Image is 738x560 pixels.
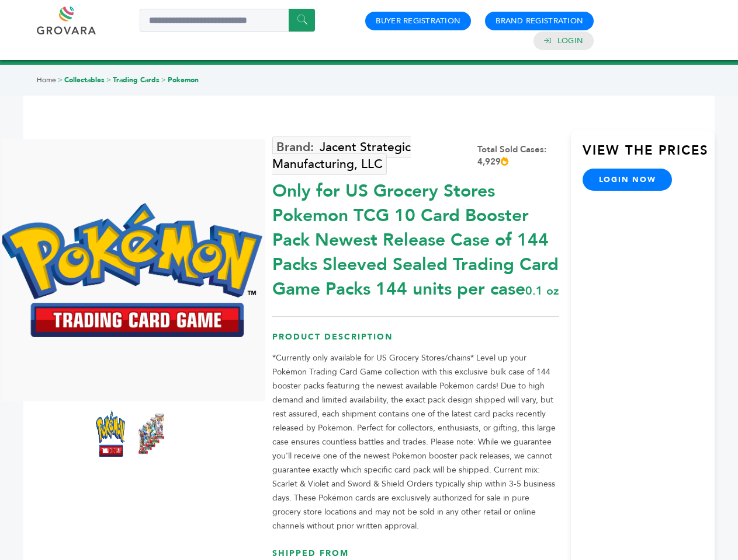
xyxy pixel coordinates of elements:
[58,75,63,85] span: >
[477,143,559,168] div: Total Sold Cases: 4,929
[64,75,105,85] a: Collectables
[557,36,583,46] a: Login
[376,16,460,26] a: Buyer Registration
[113,75,160,85] a: Trading Cards
[272,351,559,533] p: *Currently only available for US Grocery Stores/chains* Level up your Pokémon Trading Card Game c...
[161,75,166,85] span: >
[272,331,559,352] h3: Product Description
[272,136,411,175] a: Jacent Strategic Manufacturing, LLC
[96,410,125,457] img: *Only for US Grocery Stores* Pokemon TCG 10 Card Booster Pack – Newest Release (Case of 144 Packs...
[272,173,559,302] div: Only for US Grocery Stores Pokemon TCG 10 Card Booster Pack Newest Release Case of 144 Packs Slee...
[496,16,583,26] a: Brand Registration
[140,9,315,32] input: Search a product or brand...
[525,283,559,299] span: 0.1 oz
[137,410,166,457] img: *Only for US Grocery Stores* Pokemon TCG 10 Card Booster Pack – Newest Release (Case of 144 Packs...
[583,169,673,191] a: login now
[106,75,111,85] span: >
[168,75,199,85] a: Pokemon
[37,75,56,85] a: Home
[583,142,715,169] h3: View the Prices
